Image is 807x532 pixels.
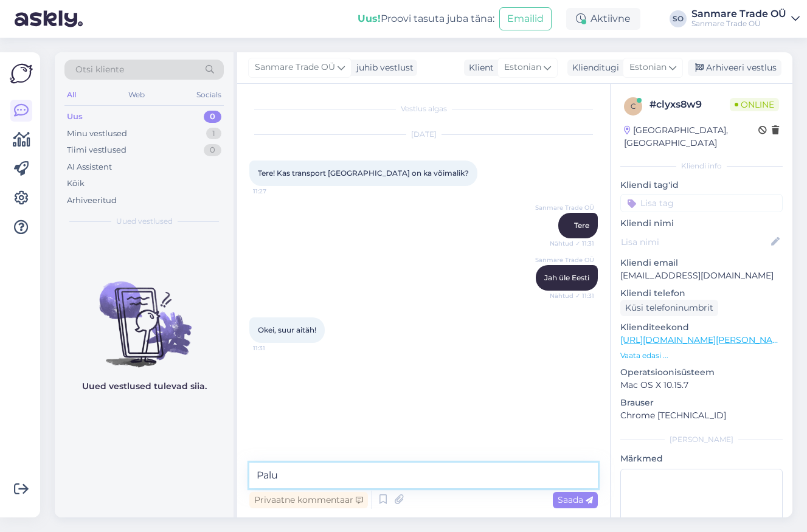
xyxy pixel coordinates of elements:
b: Uus! [358,13,381,24]
div: [PERSON_NAME] [620,434,783,445]
span: Nähtud ✓ 11:31 [549,239,594,248]
div: [DATE] [249,129,598,140]
img: No chats [55,260,234,369]
div: All [64,87,78,103]
div: Küsi telefoninumbrit [620,300,718,316]
div: 0 [204,111,221,123]
div: Socials [194,87,224,103]
input: Lisa nimi [621,235,769,249]
span: Saada [558,494,593,505]
span: Estonian [504,61,541,74]
input: Lisa tag [620,194,783,212]
div: Vestlus algas [249,103,598,114]
textarea: Palu [249,463,598,488]
a: Sanmare Trade OÜSanmare Trade OÜ [691,9,800,29]
p: Uued vestlused tulevad siia. [82,380,207,393]
p: Kliendi telefon [620,287,783,300]
p: Brauser [620,396,783,409]
p: Märkmed [620,452,783,465]
div: Minu vestlused [67,128,127,140]
div: SO [670,10,687,27]
div: Kliendi info [620,161,783,171]
span: Estonian [629,61,667,74]
p: [EMAIL_ADDRESS][DOMAIN_NAME] [620,269,783,282]
span: Jah üle Eesti [544,273,589,282]
span: 11:31 [253,344,299,353]
p: Kliendi nimi [620,217,783,230]
a: [URL][DOMAIN_NAME][PERSON_NAME] [620,334,788,345]
div: Aktiivne [566,8,640,30]
div: Klient [464,61,494,74]
p: Operatsioonisüsteem [620,366,783,379]
button: Emailid [499,7,552,30]
span: Sanmare Trade OÜ [535,203,594,212]
img: Askly Logo [10,62,33,85]
div: 1 [206,128,221,140]
span: Otsi kliente [75,63,124,76]
div: Uus [67,111,83,123]
div: Sanmare Trade OÜ [691,19,786,29]
p: Vaata edasi ... [620,350,783,361]
p: Kliendi tag'id [620,179,783,192]
div: [GEOGRAPHIC_DATA], [GEOGRAPHIC_DATA] [624,124,758,150]
span: Online [730,98,779,111]
span: Sanmare Trade OÜ [535,255,594,264]
p: Mac OS X 10.15.7 [620,379,783,392]
span: Tere [574,221,589,230]
span: c [631,102,636,111]
div: Proovi tasuta juba täna: [358,12,494,26]
span: Nähtud ✓ 11:31 [549,291,594,300]
div: # clyxs8w9 [649,97,730,112]
div: Web [126,87,147,103]
div: Privaatne kommentaar [249,492,368,508]
div: Sanmare Trade OÜ [691,9,786,19]
div: Kõik [67,178,85,190]
div: Arhiveeritud [67,195,117,207]
p: Kliendi email [620,257,783,269]
div: Tiimi vestlused [67,144,126,156]
span: 11:27 [253,187,299,196]
div: juhib vestlust [352,61,414,74]
div: AI Assistent [67,161,112,173]
p: Klienditeekond [620,321,783,334]
span: Sanmare Trade OÜ [255,61,335,74]
div: Klienditugi [567,61,619,74]
span: Uued vestlused [116,216,173,227]
div: Arhiveeri vestlus [688,60,781,76]
div: 0 [204,144,221,156]
span: Tere! Kas transport [GEOGRAPHIC_DATA] on ka võimalik? [258,168,469,178]
p: Chrome [TECHNICAL_ID] [620,409,783,422]
span: Okei, suur aitäh! [258,325,316,334]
